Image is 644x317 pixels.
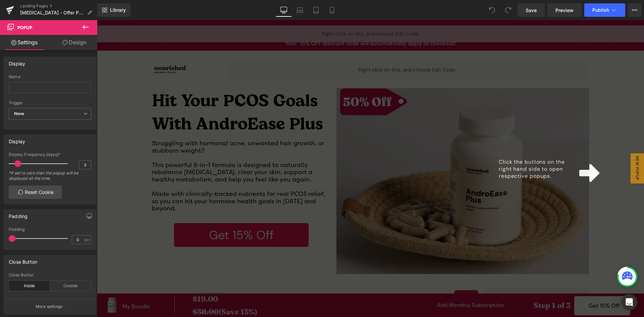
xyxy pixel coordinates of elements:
span: Popup [17,25,32,30]
span: Save [526,7,537,14]
p: More settings [36,304,62,310]
span: px [85,237,90,242]
span: New Popup [534,133,547,163]
div: Display [9,57,25,66]
div: Trigger [9,101,91,105]
div: Padding [9,227,91,232]
div: Name [9,74,91,79]
button: More [628,3,641,17]
a: Tablet [308,3,324,17]
div: Padding [9,210,28,219]
button: Redo [501,3,515,17]
a: Design [50,35,99,50]
a: Desktop [276,3,292,17]
b: None [14,111,24,116]
button: Publish [584,3,625,17]
button: Undo [485,3,499,17]
div: Outside [50,281,91,291]
a: New Library [97,3,130,17]
a: Reset Cookie [9,186,62,199]
span: [MEDICAL_DATA] - Offer Page 38-15% off [20,10,85,15]
div: Display [9,135,25,144]
div: Display Frequency (days)* [9,152,91,157]
button: More settings [4,299,96,314]
span: Library [110,7,126,13]
span: Preview [555,7,574,14]
div: *If set to zero then the popup will be displayed all the time.​ [9,170,91,186]
a: Mobile [324,3,340,17]
a: Laptop [292,3,308,17]
a: Landing Pages [20,3,97,9]
div: Open Intercom Messenger [621,294,637,310]
div: Close Button [9,255,37,265]
span: Click the buttons on the right hand side to open respective popups. [402,138,468,159]
span: Publish [592,7,609,13]
a: Preview [547,3,582,17]
div: Inside [9,281,50,291]
div: Close Button [9,273,91,277]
